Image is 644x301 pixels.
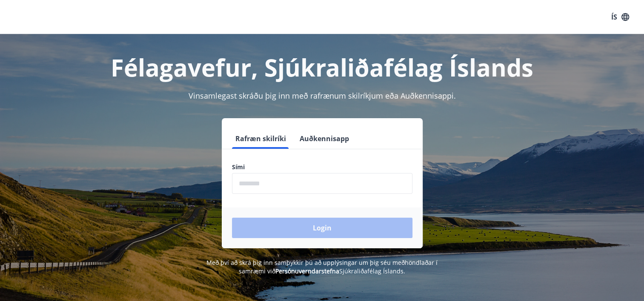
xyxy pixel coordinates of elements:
[206,258,438,275] span: Með því að skrá þig inn samþykkir þú að upplýsingar um þig séu meðhöndlaðar í samræmi við Sjúkral...
[26,51,618,83] h1: Félagavefur, Sjúkraliðafélag Íslands
[189,91,456,101] span: Vinsamlegast skráðu þig inn með rafrænum skilríkjum eða Auðkennisappi.
[275,267,339,275] a: Persónuverndarstefna
[607,9,634,25] button: ÍS
[232,163,412,171] label: Sími
[296,128,352,149] button: Auðkennisapp
[232,128,289,149] button: Rafræn skilríki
